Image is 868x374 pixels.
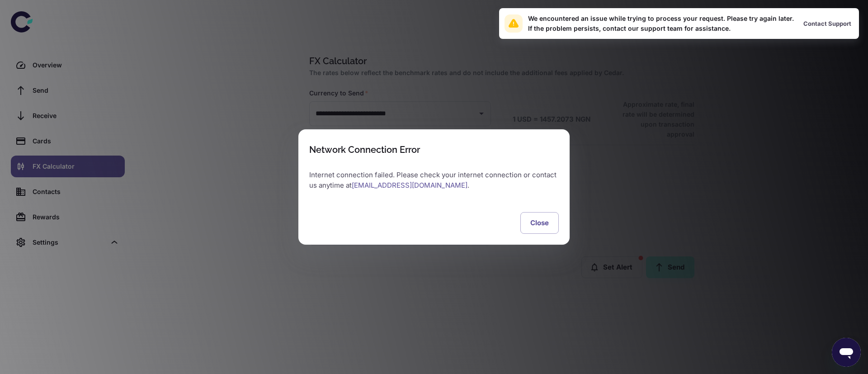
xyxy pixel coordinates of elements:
button: Close [520,212,559,234]
div: We encountered an issue while trying to process your request. Please try again later. If the prob... [528,14,794,33]
button: Contact Support [801,17,854,30]
p: Internet connection failed. Please check your internet connection or contact us anytime at . [309,170,559,190]
iframe: Button to launch messaging window [832,338,861,367]
div: Network Connection Error [309,144,420,155]
a: [EMAIL_ADDRESS][DOMAIN_NAME] [352,181,467,189]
